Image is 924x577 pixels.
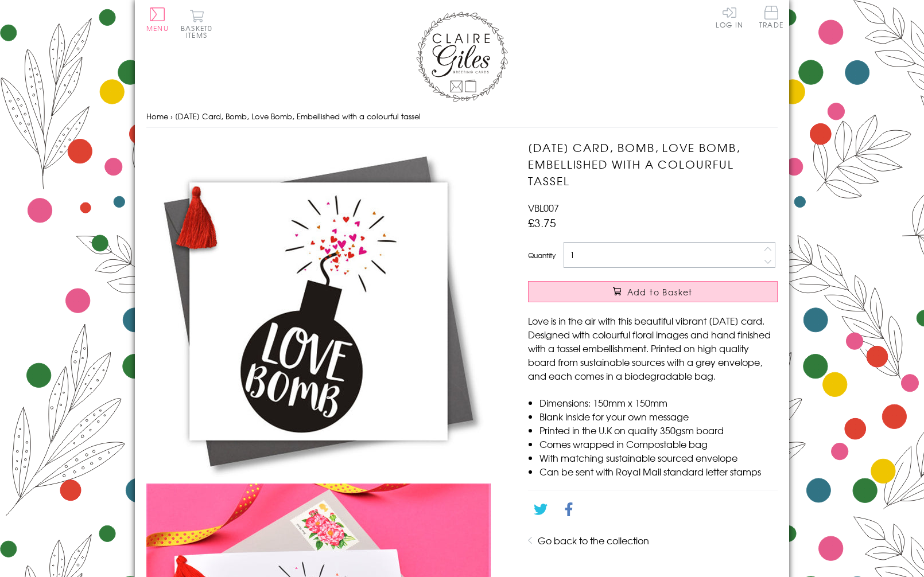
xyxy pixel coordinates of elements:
label: Quantity [528,250,556,260]
span: VBL007 [528,201,559,215]
a: Log In [716,6,743,28]
span: £3.75 [528,215,556,231]
span: [DATE] Card, Bomb, Love Bomb, Embellished with a colourful tassel [175,111,421,122]
p: Love is in the air with this beautiful vibrant [DATE] card. Designed with colourful floral images... [528,314,778,383]
h1: [DATE] Card, Bomb, Love Bomb, Embellished with a colourful tassel [528,139,778,189]
li: Blank inside for your own message [539,410,778,423]
img: Claire Giles Greetings Cards [416,11,508,102]
li: With matching sustainable sourced envelope [539,451,778,465]
button: Add to Basket [528,281,778,302]
a: Trade [759,6,783,30]
span: Add to Basket [627,286,693,298]
li: Printed in the U.K on quality 350gsm board [539,423,778,437]
li: Dimensions: 150mm x 150mm [539,396,778,410]
nav: breadcrumbs [146,105,778,128]
span: Menu [146,23,169,33]
a: Go back to the collection [538,533,649,547]
span: › [170,111,173,122]
img: Valentine's Day Card, Bomb, Love Bomb, Embellished with a colourful tassel [146,139,491,484]
span: 0 items [186,23,212,40]
li: Comes wrapped in Compostable bag [539,437,778,451]
span: Trade [759,6,783,28]
li: Can be sent with Royal Mail standard letter stamps [539,465,778,478]
button: Basket0 items [181,9,212,38]
a: Home [146,111,168,122]
button: Menu [146,7,169,32]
